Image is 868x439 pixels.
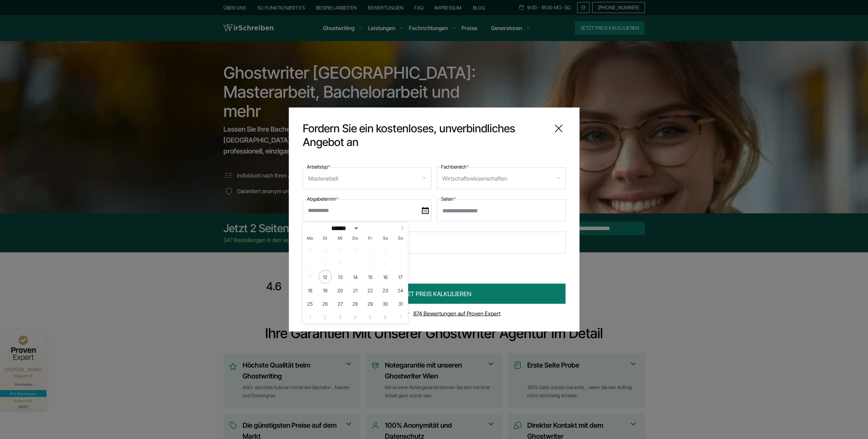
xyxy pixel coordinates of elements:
[334,297,347,310] span: August 27, 2025
[364,243,377,257] span: August 1, 2025
[334,310,347,323] span: September 3, 2025
[308,173,338,184] div: Masterarbeit
[364,257,377,270] span: August 8, 2025
[334,270,347,283] span: August 13, 2025
[318,236,333,241] span: Di
[364,310,377,323] span: September 5, 2025
[349,257,362,270] span: August 7, 2025
[364,283,377,297] span: August 22, 2025
[303,257,317,270] span: August 4, 2025
[348,236,363,241] span: Do
[364,270,377,283] span: August 15, 2025
[379,283,392,297] span: August 23, 2025
[303,236,318,241] span: Mo
[441,195,456,203] label: Seiten
[379,243,392,257] span: August 2, 2025
[303,243,317,257] span: Juli 28, 2025
[319,243,332,257] span: Juli 29, 2025
[397,289,471,298] span: JETZT PREIS KALKULIEREN
[442,173,507,184] div: Wirtschaftswissenschaften
[319,257,332,270] span: August 5, 2025
[359,225,381,232] input: Year
[393,236,408,241] span: So
[303,200,431,222] input: date
[364,297,377,310] span: August 29, 2025
[349,297,362,310] span: August 28, 2025
[363,236,378,241] span: Fr
[307,163,330,171] label: Arbeitstyp
[303,297,317,310] span: August 25, 2025
[379,257,392,270] span: August 9, 2025
[319,270,332,283] span: August 12, 2025
[307,195,338,203] label: Abgabetermin
[303,122,546,149] span: Fordern Sie ein kostenloses, unverbindliches Angebot an
[394,270,407,283] span: August 17, 2025
[334,243,347,257] span: Juli 30, 2025
[303,310,317,323] span: September 1, 2025
[303,284,566,304] button: JETZT PREIS KALKULIEREN
[394,283,407,297] span: August 24, 2025
[319,283,332,297] span: August 19, 2025
[349,270,362,283] span: August 14, 2025
[413,310,501,317] a: 874 Bewertungen auf Proven Expert
[349,243,362,257] span: Juli 31, 2025
[303,270,317,283] span: August 11, 2025
[378,236,393,241] span: Sa
[394,297,407,310] span: August 31, 2025
[303,283,317,297] span: August 18, 2025
[379,270,392,283] span: August 16, 2025
[319,297,332,310] span: August 26, 2025
[379,297,392,310] span: August 30, 2025
[394,257,407,270] span: August 10, 2025
[422,207,429,214] img: date
[441,163,469,171] label: Fachbereich
[394,310,407,323] span: September 7, 2025
[334,283,347,297] span: August 20, 2025
[333,236,348,241] span: Mi
[334,257,347,270] span: August 6, 2025
[379,310,392,323] span: September 6, 2025
[394,243,407,257] span: August 3, 2025
[319,310,332,323] span: September 2, 2025
[349,310,362,323] span: September 4, 2025
[329,225,359,232] select: Month
[349,283,362,297] span: August 21, 2025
